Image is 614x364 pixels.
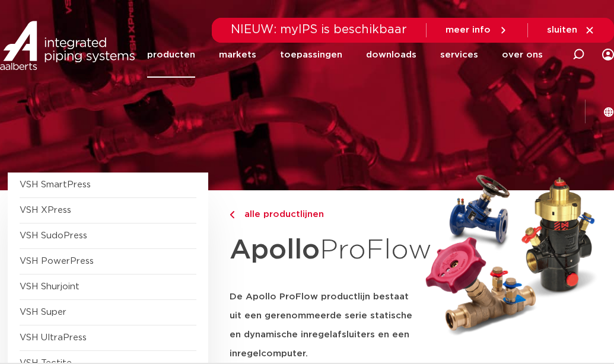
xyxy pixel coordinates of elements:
[230,207,415,222] a: alle productlijnen
[219,32,256,78] a: markets
[547,25,595,36] a: sluiten
[230,288,415,363] h5: De Apollo ProFlow productlijn bestaat uit een gerenommeerde serie statische en dynamische inregel...
[280,32,342,78] a: toepassingen
[20,257,94,266] a: VSH PowerPress
[20,180,91,189] a: VSH SmartPress
[366,32,416,78] a: downloads
[20,308,66,317] a: VSH Super
[20,231,87,240] a: VSH SudoPress
[547,25,577,34] span: sluiten
[237,210,324,219] span: alle productlijnen
[602,41,614,68] div: my IPS
[20,206,71,215] a: VSH XPress
[20,282,79,291] a: VSH Shurjoint
[230,211,234,219] img: chevron-right.svg
[147,32,195,78] a: producten
[231,24,407,36] span: NIEUW: myIPS is beschikbaar
[20,333,87,342] a: VSH UltraPress
[446,25,508,36] a: meer info
[147,32,543,78] nav: Menu
[502,32,543,78] a: over ons
[230,237,320,264] strong: Apollo
[230,228,415,273] h1: ProFlow
[446,25,491,34] span: meer info
[440,32,478,78] a: services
